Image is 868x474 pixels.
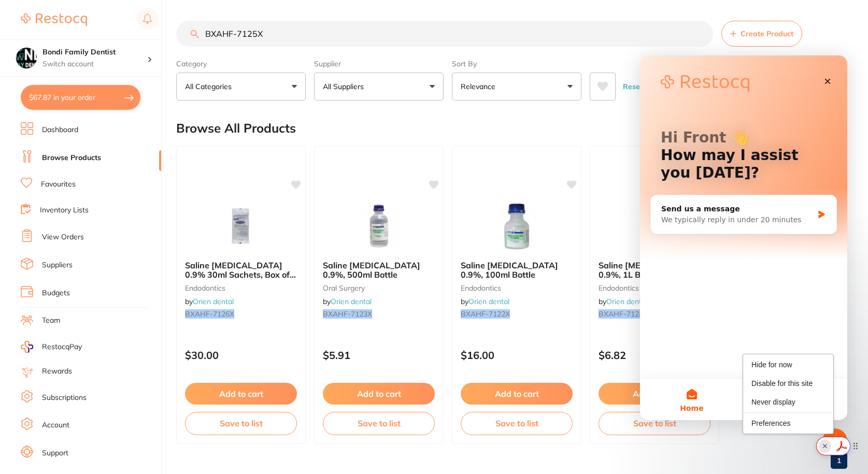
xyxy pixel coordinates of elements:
button: Add to cart [599,383,710,405]
small: endodontics [461,284,573,292]
em: BXAHF-7123X [323,309,372,319]
button: Relevance [452,73,581,100]
p: $16.00 [461,349,573,361]
span: Saline [MEDICAL_DATA] 0.9% 30ml Sachets, Box of 75 [185,260,296,290]
p: Switch account [42,59,147,69]
span: by [599,297,647,306]
em: BXAHF-7124X [599,309,648,319]
a: 1 [831,450,847,471]
a: Rewards [42,366,72,377]
span: Saline [MEDICAL_DATA] 0.9%, 100ml Bottle [461,260,558,280]
span: RestocqPay [42,342,82,352]
img: Bondi Family Dentist [16,48,37,68]
em: BXAHF-7126X [185,309,234,319]
h2: Browse All Products [176,121,296,136]
button: Add to cart [323,383,435,405]
span: by [323,297,372,306]
b: Saline Sodium Chloride 0.9%, 100ml Bottle [461,261,573,280]
a: Support [42,448,68,458]
a: Account [42,420,69,430]
img: Restocq Logo [21,13,87,26]
small: oral surgery [323,284,435,292]
a: Subscriptions [42,393,87,403]
p: All Categories [185,81,236,92]
button: Save to list [185,412,297,435]
span: by [461,297,509,306]
p: All Suppliers [323,81,368,92]
a: Restocq Logo [21,8,87,32]
iframe: Intercom live chat [640,55,847,420]
button: All Suppliers [314,73,444,100]
span: Saline [MEDICAL_DATA] 0.9%, 500ml Bottle [323,260,420,280]
p: $5.91 [323,349,435,361]
button: Add to cart [461,383,573,405]
a: Orien dental [468,297,509,306]
small: endodontics [185,284,297,292]
b: Saline Sodium Chloride 0.9%, 1L Bottle [599,261,710,280]
button: Add to cart [185,383,297,405]
a: Orien dental [331,297,372,306]
img: RestocqPay [21,341,33,353]
button: Save to list [323,412,435,435]
iframe: Intercom live chat [822,428,847,453]
button: Save to list [599,412,710,435]
span: Saline [MEDICAL_DATA] 0.9%, 1L Bottle [599,260,696,280]
input: Search Products [176,21,713,47]
img: Saline Sodium Chloride 0.9%, 1L Bottle [621,200,688,252]
button: Create Product [721,21,802,47]
button: $67.87 in your order [21,85,140,110]
a: Suppliers [42,260,73,270]
p: Relevance [461,81,500,92]
button: Reset [620,73,646,100]
p: $6.82 [599,349,710,361]
a: Favourites [41,179,76,190]
a: Orien dental [193,297,234,306]
label: Category [176,59,306,68]
h4: Bondi Family Dentist [42,47,147,58]
span: Create Product [741,30,793,38]
button: All Categories [176,73,306,100]
span: by [185,297,234,306]
a: View Orders [42,232,84,242]
a: Browse Products [42,153,101,163]
button: Save to list [461,412,573,435]
a: Dashboard [42,125,78,135]
b: Saline Sodium Chloride 0.9%, 500ml Bottle [323,261,435,280]
a: RestocqPay [21,341,82,353]
a: Inventory Lists [40,205,89,216]
p: $30.00 [185,349,297,361]
small: endodontics [599,284,710,292]
label: Sort By [452,59,581,68]
img: Saline Sodium Chloride 0.9%, 100ml Bottle [483,200,550,252]
em: BXAHF-7122X [461,309,510,319]
a: Orien dental [606,297,647,306]
a: Budgets [42,288,70,298]
b: Saline Sodium Chloride 0.9% 30ml Sachets, Box of 75 [185,261,297,280]
label: Supplier [314,59,444,68]
a: Team [42,315,60,326]
img: Saline Sodium Chloride 0.9% 30ml Sachets, Box of 75 [207,200,275,252]
img: Saline Sodium Chloride 0.9%, 500ml Bottle [345,200,412,252]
